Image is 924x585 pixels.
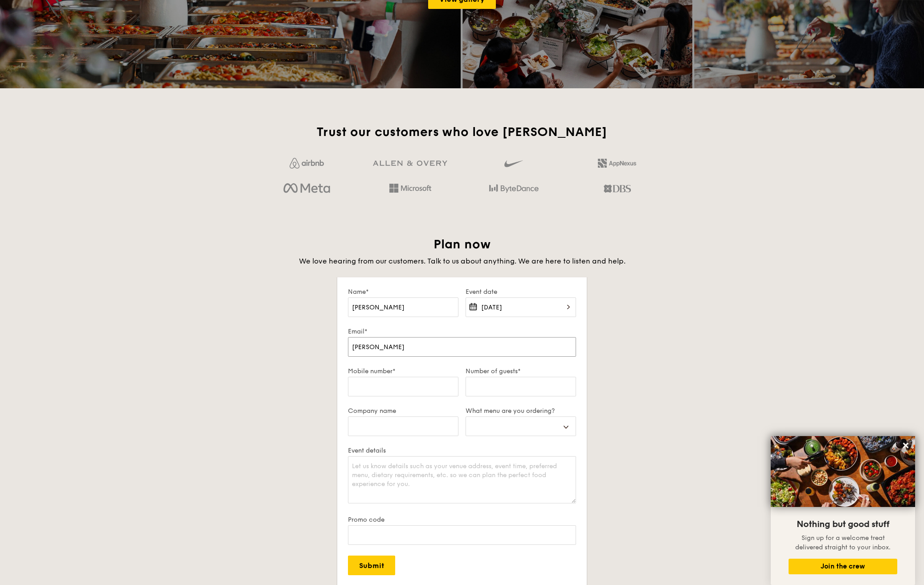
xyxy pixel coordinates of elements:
button: Close [899,438,913,453]
span: We love hearing from our customers. Talk to us about anything. We are here to listen and help. [299,257,626,265]
img: gdlseuq06himwAAAABJRU5ErkJggg== [504,156,523,171]
label: Mobile number* [348,367,458,375]
span: Nothing but good stuff [797,519,889,530]
img: Hd4TfVa7bNwuIo1gAAAAASUVORK5CYII= [389,184,431,193]
img: bytedance.dc5c0c88.png [489,181,539,196]
textarea: Let us know details such as your venue address, event time, preferred menu, dietary requirements,... [348,456,576,503]
img: meta.d311700b.png [283,181,330,196]
img: GRg3jHAAAAABJRU5ErkJggg== [373,161,447,166]
input: Submit [348,556,395,575]
label: Event date [466,288,576,296]
span: Sign up for a welcome treat delivered straight to your inbox. [795,534,891,551]
img: dbs.a5bdd427.png [604,181,631,196]
label: What menu are you ordering? [466,407,576,415]
button: Join the crew [789,559,897,574]
img: DSC07876-Edit02-Large.jpeg [771,436,915,507]
label: Event details [348,447,576,454]
img: 2L6uqdT+6BmeAFDfWP11wfMG223fXktMZIL+i+lTG25h0NjUBKOYhdW2Kn6T+C0Q7bASH2i+1JIsIulPLIv5Ss6l0e291fRVW... [598,159,636,168]
label: Promo code [348,516,576,523]
label: Company name [348,407,458,415]
h2: Trust our customers who love [PERSON_NAME] [258,124,665,140]
img: Jf4Dw0UUCKFd4aYAAAAASUVORK5CYII= [290,158,324,169]
label: Email* [348,328,576,335]
label: Name* [348,288,458,296]
label: Number of guests* [466,367,576,375]
span: Plan now [433,237,491,252]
